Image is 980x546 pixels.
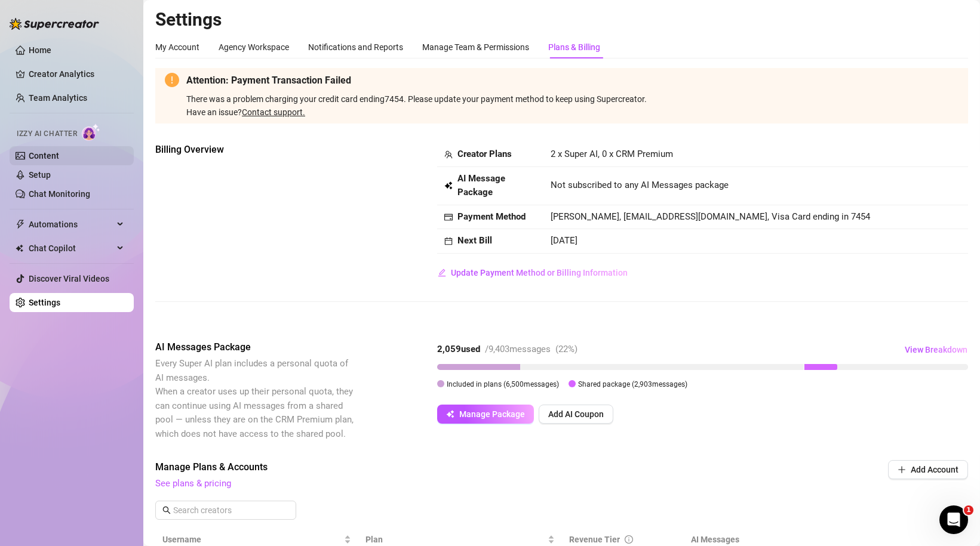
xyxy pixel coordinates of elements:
[911,465,959,474] span: Add Account
[242,107,305,117] a: Contact support.
[29,189,90,199] a: Chat Monitoring
[29,45,51,55] a: Home
[904,340,968,359] button: View Breakdown
[16,220,25,229] span: thunderbolt
[186,94,959,119] span: There was a problem charging your credit card ending 7454 . Please update your payment method to ...
[155,358,354,439] span: Every Super AI plan includes a personal quota of AI messages. When a creator uses up their person...
[438,269,446,277] span: edit
[29,93,87,103] a: Team Analytics
[451,268,628,277] span: Update Payment Method or Billing Information
[17,128,77,140] span: Izzy AI Chatter
[457,235,492,246] strong: Next Bill
[29,151,59,161] a: Content
[29,170,51,180] a: Setup
[551,178,729,193] span: Not subscribed to any AI Messages package
[155,340,356,354] span: AI Messages Package
[888,460,968,479] button: Add Account
[551,211,870,222] span: [PERSON_NAME], [EMAIL_ADDRESS][DOMAIN_NAME], Visa Card ending in 7454
[29,298,60,307] a: Settings
[155,478,231,489] a: See plans & pricing
[485,344,551,354] span: / 9,403 messages
[155,143,356,157] span: Billing Overview
[551,235,577,246] span: [DATE]
[939,505,968,534] iframe: Intercom live chat
[444,213,453,221] span: credit-card
[29,274,109,283] a: Discover Viral Videos
[155,460,807,474] span: Manage Plans & Accounts
[539,405,613,424] button: Add AI Coupon
[10,18,99,30] img: logo-BBDzfeDw.svg
[551,149,673,159] span: 2 x Super AI, 0 x CRM Premium
[457,149,512,159] strong: Creator Plans
[219,41,289,54] div: Agency Workspace
[165,73,179,87] span: exclamation-circle
[459,409,525,419] span: Manage Package
[162,533,342,546] span: Username
[444,237,453,245] span: calendar
[447,380,559,388] span: Included in plans ( 6,500 messages)
[905,345,967,354] span: View Breakdown
[29,239,113,258] span: Chat Copilot
[437,405,534,424] button: Manage Package
[82,124,100,141] img: AI Chatter
[548,41,600,54] div: Plans & Billing
[625,535,633,544] span: info-circle
[365,533,545,546] span: Plan
[578,380,687,388] span: Shared package ( 2,903 messages)
[457,173,505,198] strong: AI Message Package
[308,41,403,54] div: Notifications and Reports
[437,263,628,282] button: Update Payment Method or Billing Information
[964,505,973,515] span: 1
[444,150,453,159] span: team
[186,106,959,119] div: Have an issue?
[155,41,199,54] div: My Account
[155,8,968,31] h2: Settings
[569,535,620,544] span: Revenue Tier
[173,504,279,517] input: Search creators
[162,506,171,514] span: search
[898,465,906,474] span: plus
[422,41,529,54] div: Manage Team & Permissions
[548,409,604,419] span: Add AI Coupon
[457,211,526,222] strong: Payment Method
[29,64,124,84] a: Creator Analytics
[555,344,577,354] span: ( 22 %)
[437,344,480,354] strong: 2,059 used
[186,75,351,86] strong: Attention: Payment Transaction Failed
[29,215,113,234] span: Automations
[16,244,23,252] img: Chat Copilot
